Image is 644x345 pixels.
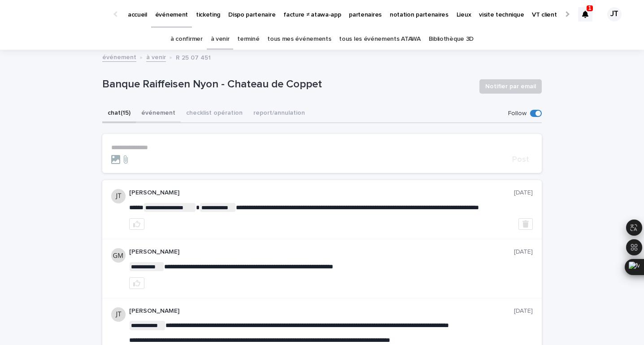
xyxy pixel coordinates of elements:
[248,104,310,123] button: report/annulation
[485,82,536,91] span: Notifier par email
[518,218,533,230] button: Delete post
[508,110,527,117] p: Follow
[588,5,592,11] p: 1
[136,104,181,123] button: événement
[170,29,203,50] a: à confirmer
[18,5,105,23] img: Ls34BcGeRexTGTNfXpUC
[514,189,533,197] p: [DATE]
[479,79,542,94] button: Notifier par email
[176,52,211,62] p: R 25 07 451
[267,29,331,50] a: tous mes événements
[514,248,533,256] p: [DATE]
[102,104,136,123] button: chat (15)
[102,78,472,91] p: Banque Raiffeisen Nyon - Chateau de Coppet
[514,307,533,315] p: [DATE]
[129,248,514,256] p: [PERSON_NAME]
[129,307,514,315] p: [PERSON_NAME]
[509,155,533,164] button: Post
[237,29,259,50] a: terminé
[102,52,136,62] a: événement
[181,104,248,123] button: checklist opération
[211,29,230,50] a: à venir
[339,29,420,50] a: tous les événements ATAWA
[429,29,474,50] a: Bibliothèque 3D
[129,277,144,289] button: like this post
[607,7,622,22] div: JT
[129,218,144,230] button: like this post
[146,52,166,62] a: à venir
[129,189,514,197] p: [PERSON_NAME]
[512,155,529,164] span: Post
[578,7,592,22] div: 1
